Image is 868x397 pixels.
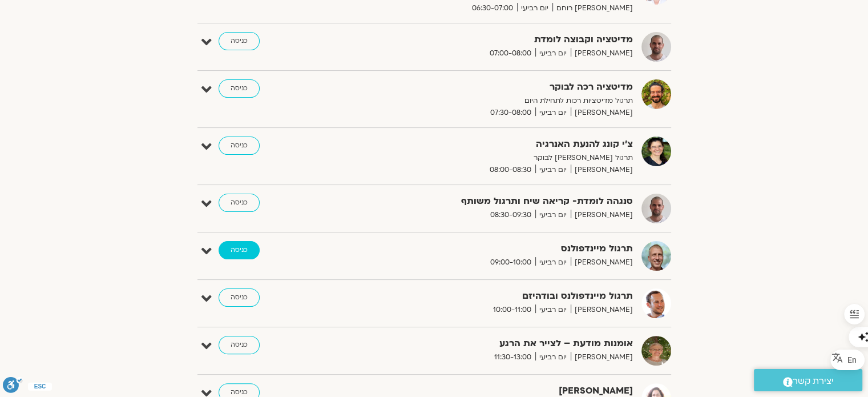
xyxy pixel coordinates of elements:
span: 11:30-13:00 [490,351,535,363]
strong: מדיטציה וקבוצה לומדת [353,32,633,47]
span: יום רביעי [535,304,571,316]
a: כניסה [219,336,260,354]
span: [PERSON_NAME] [571,304,633,316]
span: 08:30-09:30 [486,209,535,221]
span: [PERSON_NAME] רוחם [552,2,633,14]
span: 07:00-08:00 [486,47,535,59]
span: [PERSON_NAME] [571,164,633,176]
a: כניסה [219,288,260,307]
strong: סנגהה לומדת- קריאה שיח ותרגול משותף [353,194,633,209]
span: יום רביעי [535,107,571,119]
span: [PERSON_NAME] [571,47,633,59]
span: יום רביעי [535,209,571,221]
strong: צ'י קונג להנעת האנרגיה [353,137,633,152]
a: כניסה [219,79,260,98]
span: 06:30-07:00 [468,2,517,14]
span: [PERSON_NAME] [571,351,633,363]
span: 08:00-08:30 [486,164,535,176]
span: יום רביעי [517,2,552,14]
span: 07:30-08:00 [486,107,535,119]
span: יצירת קשר [793,374,834,389]
a: יצירת קשר [754,369,862,391]
span: [PERSON_NAME] [571,209,633,221]
strong: תרגול מיינדפולנס ובודהיזם [353,288,633,304]
p: תרגול [PERSON_NAME] לבוקר [353,152,633,164]
span: יום רביעי [535,164,571,176]
strong: אומנות מודעת – לצייר את הרגע [353,336,633,351]
strong: מדיטציה רכה לבוקר [353,79,633,95]
span: יום רביעי [535,47,571,59]
p: תרגול מדיטציות רכות לתחילת היום [353,95,633,107]
a: כניסה [219,241,260,259]
span: [PERSON_NAME] [571,107,633,119]
span: יום רביעי [535,256,571,268]
span: 09:00-10:00 [486,256,535,268]
span: 10:00-11:00 [489,304,535,316]
a: כניסה [219,137,260,155]
strong: תרגול מיינדפולנס [353,241,633,256]
span: יום רביעי [535,351,571,363]
a: כניסה [219,32,260,50]
a: כניסה [219,194,260,212]
span: [PERSON_NAME] [571,256,633,268]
